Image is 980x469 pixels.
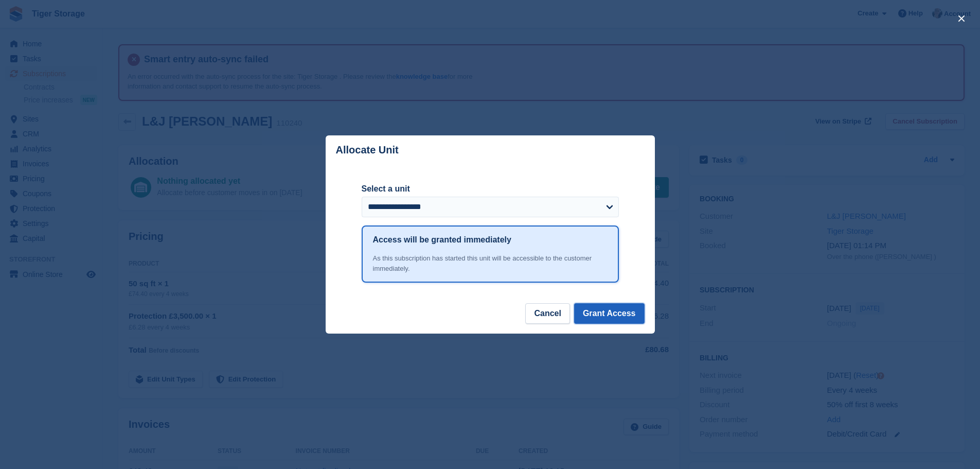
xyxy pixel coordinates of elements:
button: Cancel [525,303,569,324]
div: As this subscription has started this unit will be accessible to the customer immediately. [373,253,608,273]
button: close [953,10,970,27]
p: Allocate Unit [336,144,399,156]
label: Select a unit [362,183,619,195]
button: Grant Access [574,303,645,324]
h1: Access will be granted immediately [373,234,511,246]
